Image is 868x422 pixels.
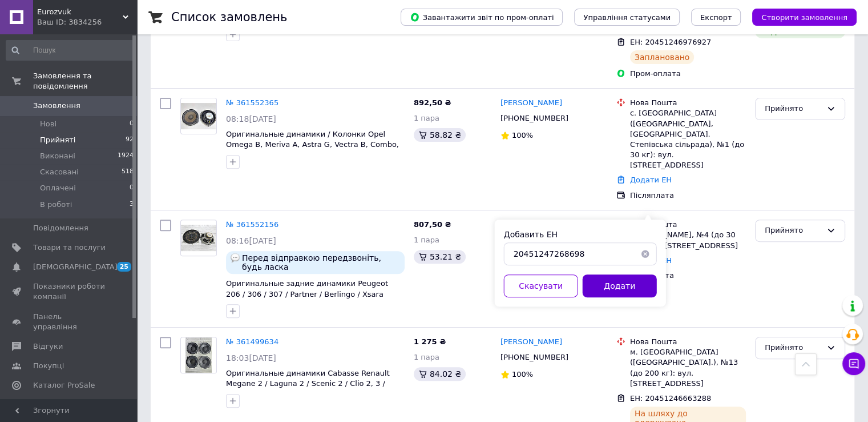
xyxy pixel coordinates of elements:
[33,281,106,302] span: Показники роботи компанії
[512,131,533,140] span: 100%
[33,341,63,352] span: Відгуки
[630,190,746,201] div: Післяплата
[574,9,680,26] button: Управління статусами
[630,220,746,230] div: Нова Пошта
[498,350,571,365] div: [PHONE_NUMBER]
[180,337,217,373] a: Фото товару
[40,119,56,129] span: Нові
[634,242,657,265] button: Очистить
[401,9,563,26] button: Завантажити звіт по пром-оплаті
[40,183,76,193] span: Оплачені
[242,253,400,272] span: Перед відправкою передзвоніть, будь ласка
[226,236,276,245] span: 08:16[DATE]
[410,12,554,22] span: Завантажити звіт по пром-оплаті
[765,342,822,354] div: Прийнято
[583,274,657,297] button: Додати
[130,183,134,193] span: 0
[414,220,451,229] span: 807,50 ₴
[181,225,216,252] img: Фото товару
[583,13,671,22] span: Управління статусами
[117,262,131,272] span: 25
[226,130,399,160] a: Оригинальные динамики / Колонки Opel Omega B, Meriva A, Astra G, Vectra B, Combo, Corsa, Vivaro /...
[500,98,562,109] a: [PERSON_NAME]
[765,103,822,115] div: Прийнято
[33,262,118,272] span: [DEMOGRAPHIC_DATA]
[414,128,466,142] div: 58.82 ₴
[181,103,216,130] img: Фото товару
[414,353,439,361] span: 1 пара
[761,13,847,22] span: Створити замовлення
[6,40,135,61] input: Пошук
[414,98,451,107] span: 892,50 ₴
[630,230,746,250] div: [PERSON_NAME], №4 (до 30 кг): вул. [STREET_ADDRESS]
[33,223,88,233] span: Повідомлення
[630,69,746,79] div: Пром-оплата
[226,279,388,298] a: Оригинальные задние динамики Peugeot 206 / 306 / 307 / Partner / Berlingo / Xsara
[741,13,857,21] a: Створити замовлення
[171,10,287,24] h1: Список замовлень
[40,151,75,161] span: Виконані
[504,230,558,239] label: Добавить ЕН
[33,380,95,391] span: Каталог ProSale
[414,367,466,381] div: 84.02 ₴
[37,7,123,17] span: Eurozvuk
[504,274,578,297] button: Скасувати
[630,337,746,347] div: Нова Пошта
[226,369,390,399] a: Оригинальные динамики Cabasse Renault Megane 2 / Laguna 2 / Scenic 2 / Clio 2, 3 / Kangoo 2, Espa...
[226,220,278,229] a: № 361552156
[231,253,240,262] img: :speech_balloon:
[40,200,72,210] span: В роботі
[630,270,746,281] div: Післяплата
[414,236,439,244] span: 1 пара
[33,361,64,371] span: Покупці
[630,98,746,108] div: Нова Пошта
[842,352,865,375] button: Чат з покупцем
[498,111,571,126] div: [PHONE_NUMBER]
[512,370,533,379] span: 100%
[33,101,80,111] span: Замовлення
[118,151,134,161] span: 1924
[500,337,562,348] a: [PERSON_NAME]
[33,312,106,332] span: Панель управління
[414,114,439,122] span: 1 пара
[185,337,212,373] img: Фото товару
[226,114,276,124] span: 08:18[DATE]
[180,98,217,134] a: Фото товару
[126,135,134,145] span: 92
[700,13,732,22] span: Експорт
[130,119,134,129] span: 0
[130,200,134,210] span: 3
[33,71,137,91] span: Замовлення та повідомлення
[37,17,137,27] div: Ваш ID: 3834256
[630,347,746,389] div: м. [GEOGRAPHIC_DATA] ([GEOGRAPHIC_DATA].), №13 (до 200 кг): вул. [STREET_ADDRESS]
[122,167,134,177] span: 518
[40,135,75,145] span: Прийняті
[752,9,857,26] button: Створити замовлення
[630,50,695,64] div: Заплановано
[414,337,446,346] span: 1 275 ₴
[630,176,672,184] a: Додати ЕН
[40,167,79,177] span: Скасовані
[226,337,278,346] a: № 361499634
[226,98,278,107] a: № 361552365
[630,394,711,403] span: ЕН: 20451246663288
[414,250,466,264] div: 53.21 ₴
[691,9,741,26] button: Експорт
[226,353,276,363] span: 18:03[DATE]
[630,108,746,170] div: с. [GEOGRAPHIC_DATA] ([GEOGRAPHIC_DATA], [GEOGRAPHIC_DATA]. Степівська сільрада), №1 (до 30 кг): ...
[180,220,217,256] a: Фото товару
[630,38,711,46] span: ЕН: 20451246976927
[33,242,106,253] span: Товари та послуги
[765,225,822,237] div: Прийнято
